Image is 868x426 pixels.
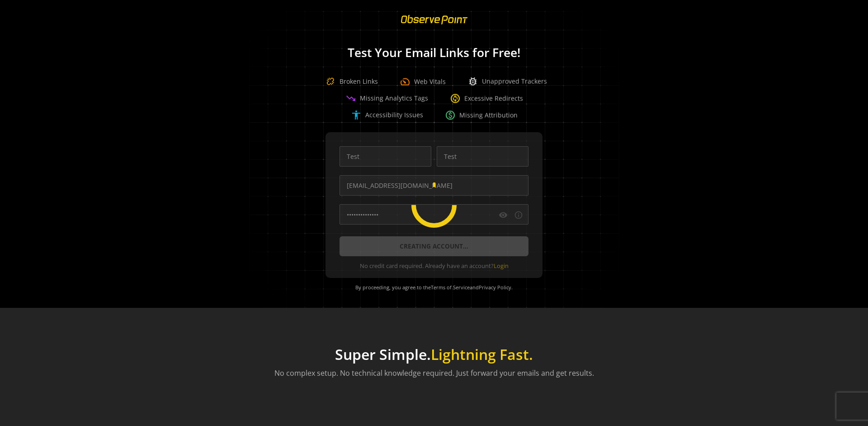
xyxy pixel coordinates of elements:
div: Excessive Redirects [450,93,523,104]
span: Lightning Fast. [431,345,533,364]
span: bug_report [467,76,478,87]
a: Terms of Service [431,284,470,291]
h1: Test Your Email Links for Free! [235,46,633,59]
div: Missing Analytics Tags [345,93,428,104]
span: change_circle [450,93,461,104]
p: No complex setup. No technical knowledge required. Just forward your emails and get results. [274,368,594,378]
img: Broken Link [321,72,340,91]
div: Missing Attribution [445,110,518,120]
div: By proceeding, you agree to the and . [337,278,531,297]
span: trending_down [345,93,356,104]
span: paid [445,110,456,120]
div: Web Vitals [400,76,446,87]
div: Accessibility Issues [351,110,423,120]
span: accessibility [351,110,362,120]
span: speed [400,76,410,87]
a: Privacy Policy [479,284,511,291]
div: Broken Links [321,72,378,91]
a: ObservePoint Homepage [395,21,473,29]
div: Unapproved Trackers [467,76,547,87]
h1: Super Simple. [274,346,594,363]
